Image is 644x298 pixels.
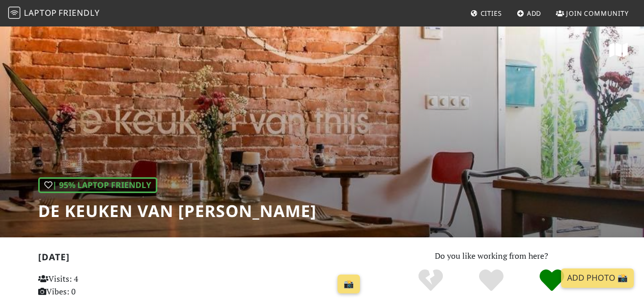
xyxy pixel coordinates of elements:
[513,4,546,22] a: Add
[38,177,157,194] div: | 95% Laptop Friendly
[566,9,629,18] span: Join Community
[38,252,365,266] h2: [DATE]
[8,5,100,22] a: LaptopFriendly LaptopFriendly
[527,9,542,18] span: Add
[377,250,606,263] p: Do you like working from here?
[561,268,634,288] a: Add Photo 📸
[401,268,461,293] div: No
[552,4,633,22] a: Join Community
[481,9,502,18] span: Cities
[338,275,360,294] a: 📸
[461,268,522,293] div: Yes
[59,7,99,18] span: Friendly
[8,7,20,19] img: LaptopFriendly
[521,268,582,293] div: Definitely!
[466,4,506,22] a: Cities
[24,7,57,18] span: Laptop
[38,201,317,221] h1: De keuken van [PERSON_NAME]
